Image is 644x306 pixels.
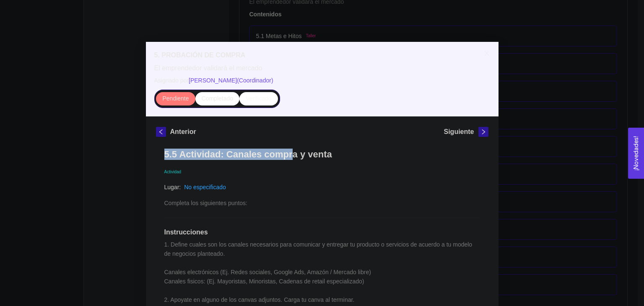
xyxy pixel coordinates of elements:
button: right [478,127,488,137]
button: Open Feedback Widget [628,128,644,179]
span: Completado [202,95,234,102]
span: Completa los siguientes puntos: [164,200,247,206]
span: Actividad [164,170,182,174]
button: left [156,127,166,137]
span: Verificado [246,95,271,102]
h1: Instrucciones [164,228,480,237]
article: Lugar: [164,183,181,192]
span: [PERSON_NAME] ( Coordinador ) [189,77,273,84]
span: right [479,129,488,135]
span: Asignado por [154,76,490,85]
span: close [483,50,490,57]
span: left [156,129,166,135]
span: El emprendedor validará el mercado [154,64,490,73]
h5: Siguiente [444,127,474,137]
span: Pendiente [162,95,189,102]
button: Close [475,42,499,65]
h5: Anterior [170,127,196,137]
span: 1. Define cuales son los canales necesarios para comunicar y entregar tu producto o servicios de ... [164,241,474,303]
h5: 5. PROBACIÓN DE COMPRA [154,50,490,60]
h1: 5.5 Actividad: Canales compra y venta [164,149,480,160]
a: No especificado [184,184,226,190]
